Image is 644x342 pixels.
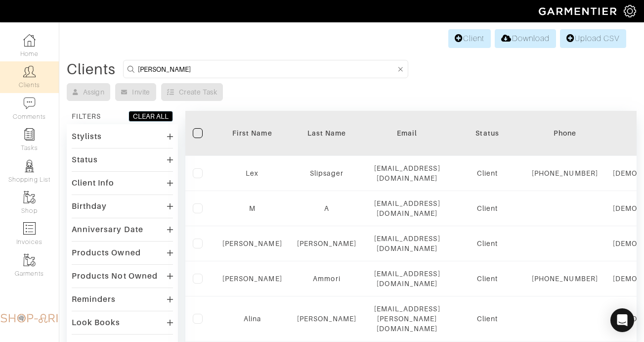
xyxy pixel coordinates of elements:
img: clients-icon-6bae9207a08558b7cb47a8932f037763ab4055f8c8b6bfacd5dc20c3e0201464.png [23,65,36,78]
div: [PHONE_NUMBER] [532,168,598,178]
div: Clients [67,64,116,74]
a: Download [495,29,556,48]
img: gear-icon-white-bd11855cb880d31180b6d7d6211b90ccbf57a29d726f0c71d8c61bd08dd39cc2.png [624,5,636,17]
a: Slipsager [310,169,343,177]
div: Products Owned [72,248,141,258]
img: garments-icon-b7da505a4dc4fd61783c78ac3ca0ef83fa9d6f193b1c9dc38574b1d14d53ca28.png [23,191,36,203]
div: First Name [222,128,282,138]
a: [PERSON_NAME] [297,240,357,247]
th: Toggle SortBy [215,111,290,156]
div: Look Books [72,318,121,328]
img: orders-icon-0abe47150d42831381b5fb84f609e132dff9fe21cb692f30cb5eec754e2cba89.png [23,222,36,235]
img: reminder-icon-8004d30b9f0a5d33ae49ab947aed9ed385cf756f9e5892f1edd6e32f2345188e.png [23,128,36,141]
a: [PERSON_NAME] [222,275,282,283]
div: Status [72,155,98,165]
div: Status [458,128,517,138]
img: garments-icon-b7da505a4dc4fd61783c78ac3ca0ef83fa9d6f193b1c9dc38574b1d14d53ca28.png [23,254,36,266]
th: Toggle SortBy [450,111,524,156]
a: Alina [244,315,261,323]
div: Last Name [297,128,357,138]
div: Phone [532,128,598,138]
div: Birthday [72,201,107,211]
div: Anniversary Date [72,225,143,235]
a: A [324,204,329,212]
div: Client [458,239,517,248]
div: Client [458,274,517,284]
button: CLEAR ALL [129,111,173,122]
img: garmentier-logo-header-white-b43fb05a5012e4ada735d5af1a66efaba907eab6374d6393d1fbf88cb4ef424d.png [534,2,624,20]
img: dashboard-icon-dbcd8f5a0b271acd01030246c82b418ddd0df26cd7fceb0bd07c9910d44c42f6.png [23,34,36,47]
img: stylists-icon-eb353228a002819b7ec25b43dbf5f0378dd9e0616d9560372ff212230b889e62.png [23,160,36,172]
a: Ammori [313,275,340,283]
div: Client Info [72,178,115,188]
div: Stylists [72,132,102,142]
div: FILTERS [72,111,101,121]
a: [PERSON_NAME] [222,240,282,247]
div: [PHONE_NUMBER] [532,274,598,284]
a: [PERSON_NAME] [297,315,357,323]
a: Client [448,29,491,48]
div: [EMAIL_ADDRESS][DOMAIN_NAME] [371,269,443,289]
a: Lex [246,169,258,177]
div: Client [458,203,517,213]
a: M [249,204,256,212]
div: [EMAIL_ADDRESS][PERSON_NAME][DOMAIN_NAME] [371,304,443,334]
div: Email [371,128,443,138]
div: Open Intercom Messenger [610,308,634,332]
div: Client [458,314,517,324]
div: Client [458,168,517,178]
div: [EMAIL_ADDRESS][DOMAIN_NAME] [371,163,443,183]
div: Products Not Owned [72,271,158,281]
div: [EMAIL_ADDRESS][DOMAIN_NAME] [371,198,443,218]
div: CLEAR ALL [133,111,169,121]
div: [EMAIL_ADDRESS][DOMAIN_NAME] [371,234,443,253]
img: comment-icon-a0a6a9ef722e966f86d9cbdc48e553b5cf19dbc54f86b18d962a5391bc8f6eb6.png [23,97,36,109]
th: Toggle SortBy [290,111,364,156]
a: Upload CSV [560,29,626,48]
input: Search by name, email, phone, city, or state [138,63,396,75]
div: Reminders [72,294,116,304]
